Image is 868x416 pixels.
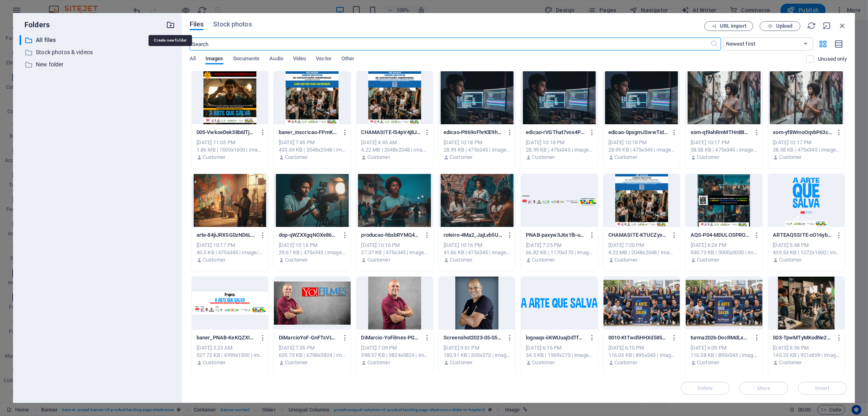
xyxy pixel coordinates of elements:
[704,21,753,31] button: URL import
[526,231,585,239] p: PNAB-paxyw3J6x1lb-uDchDl6CQ.png
[197,249,263,256] div: 40.5 KB | 475x345 | image/jpeg
[444,146,510,154] div: 28.99 KB | 475x345 | image/jpeg
[818,55,847,63] p: Displays only files that are not in use on the website. Files added during this session can still...
[361,231,421,239] p: producao-hbsbRYMQ4JVmuDbKOvKjaA.jpg
[361,139,428,146] div: [DATE] 4:45 AM
[279,352,345,359] div: 635.73 KB | 6798x3824 | image/jpeg
[608,334,668,341] p: 0010-KtTwd5HHXd585V_PLrQi6A.jpg
[20,59,175,70] div: New folder
[691,139,757,146] div: [DATE] 10:17 PM
[197,242,263,249] div: [DATE] 10:17 PM
[367,154,390,161] p: Customer
[608,344,675,352] div: [DATE] 6:10 PM
[614,154,637,161] p: Customer
[341,54,354,65] span: Other
[20,47,175,57] div: Stock photos & videos
[444,129,503,136] p: edicao-PtI69oFhrKlE9hKR03gbgg.jpg
[206,54,223,65] span: Images
[526,249,593,256] div: 66.82 KB | 1170x370 | image/png
[526,146,593,154] div: 28.99 KB | 475x345 | image/jpeg
[444,231,503,239] p: roteiro-4Ma2_JajLvb5UOe5fiHRWQ.jpg
[450,256,472,264] p: Customer
[822,21,831,30] i: Minimize
[526,129,585,136] p: edicao-rVGThat7vox4PrYcDT5ArA.jpg
[691,344,757,352] div: [DATE] 6:09 PM
[190,20,204,29] span: Files
[285,154,308,161] p: Customer
[361,344,428,352] div: [DATE] 7:09 PM
[444,249,510,256] div: 41.66 KB | 475x345 | image/jpeg
[233,54,260,65] span: Documents
[190,54,196,65] span: All
[807,21,816,30] i: Reload
[532,359,555,366] p: Customer
[293,54,306,65] span: Video
[444,344,510,352] div: [DATE] 9:51 PM
[197,139,263,146] div: [DATE] 11:03 PM
[526,334,585,341] p: logoaqs-iiKWUuaj0dTf0cmvVK51dA.png
[532,154,555,161] p: Customer
[608,129,668,136] p: edicao-0psgmJSwwTid4mdevtQXuw.jpg
[450,154,472,161] p: Customer
[691,334,750,341] p: turma2026-DocRMdLxX2sDxaA9RTBiWg.jpg
[608,146,675,154] div: 28.99 KB | 475x345 | image/jpeg
[20,35,21,45] div: ​
[444,242,510,249] div: [DATE] 10:16 PM
[532,256,555,264] p: Customer
[197,129,256,136] p: 005-VwkoeDek38b6lTjpHOKPOQ.png
[279,249,345,256] div: 29.61 KB | 475x345 | image/jpeg
[773,334,833,341] p: 003-TpwMTyMKodNe2On4wzWAxg.jpg
[697,256,719,264] p: Customer
[197,352,263,359] div: 527.72 KB | 4999x1500 | image/png
[773,146,840,154] div: 38.58 KB | 475x345 | image/jpeg
[444,139,510,146] div: [DATE] 10:18 PM
[213,20,251,29] span: Stock photos
[269,54,283,65] span: Audio
[608,231,668,239] p: CHAMASITE-KTUCZysQ1frTeDXCXotEcw.png
[279,242,345,249] div: [DATE] 10:16 PM
[197,344,263,352] div: [DATE] 3:23 AM
[279,129,338,136] p: baner_inscricao-FPmKk5oYCtbapSuNjq016A.jpg
[444,352,510,359] div: 180.91 KB | 305x373 | image/png
[279,146,345,154] div: 433.69 KB | 2048x2048 | image/jpeg
[361,146,428,154] div: 4.22 MB | 2048x2048 | image/png
[36,48,160,57] p: Stock photos & videos
[361,334,421,341] p: DiMarcio-YoFilmes-PGh2rPrDKyXpf32a9dzaqA.jpg
[691,231,750,239] p: AQS-P04-MDULOSPRODUO-UZWIv4ru2LE0E2Q8WeYC2A.jpg
[190,37,711,51] input: Search
[779,256,802,264] p: Customer
[608,139,675,146] div: [DATE] 10:18 PM
[608,352,675,359] div: 116.03 KB | 895x543 | image/jpeg
[773,249,840,256] div: 439.53 KB | 1272x1600 | image/png
[526,352,593,359] div: 34.5 KB | 1969x273 | image/png
[691,146,757,154] div: 38.58 KB | 475x345 | image/jpeg
[526,139,593,146] div: [DATE] 10:18 PM
[691,129,750,136] p: som-qt9ahRmMTHn8BRexSyyYqQ.jpg
[773,129,833,136] p: som-yf8WmoOqvbP63c1FFswskg.jpg
[279,334,338,341] p: DiMarcioYoF-GnFTsVLT0VxVwo0XQy116g.jpg
[614,359,637,366] p: Customer
[285,359,308,366] p: Customer
[367,359,390,366] p: Customer
[203,256,225,264] p: Customer
[773,231,833,239] p: ARTEAQSSITE-oO16yb-oLtKn-HSizu1h-w.png
[361,242,428,249] div: [DATE] 10:16 PM
[773,344,840,352] div: [DATE] 5:36 PM
[779,154,802,161] p: Customer
[20,20,50,30] p: Folders
[608,242,675,249] div: [DATE] 7:20 PM
[285,256,308,264] p: Customer
[697,359,719,366] p: Customer
[691,242,757,249] div: [DATE] 6:24 PM
[279,344,345,352] div: [DATE] 7:35 PM
[444,334,503,341] p: Screenshot2023-05-05at13-07-25MarceloDiMrcioElencoDigital-wUuENLE88NUPFxXDGRW6RA.png
[773,242,840,249] div: [DATE] 5:48 PM
[197,231,256,239] p: arte-84jiJRXSG0zND6Lp53nJug.jpg
[203,154,225,161] p: Customer
[776,24,793,29] span: Upload
[279,139,345,146] div: [DATE] 7:45 PM
[526,242,593,249] div: [DATE] 7:25 PM
[697,154,719,161] p: Customer
[760,21,800,31] button: Upload
[203,359,225,366] p: Customer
